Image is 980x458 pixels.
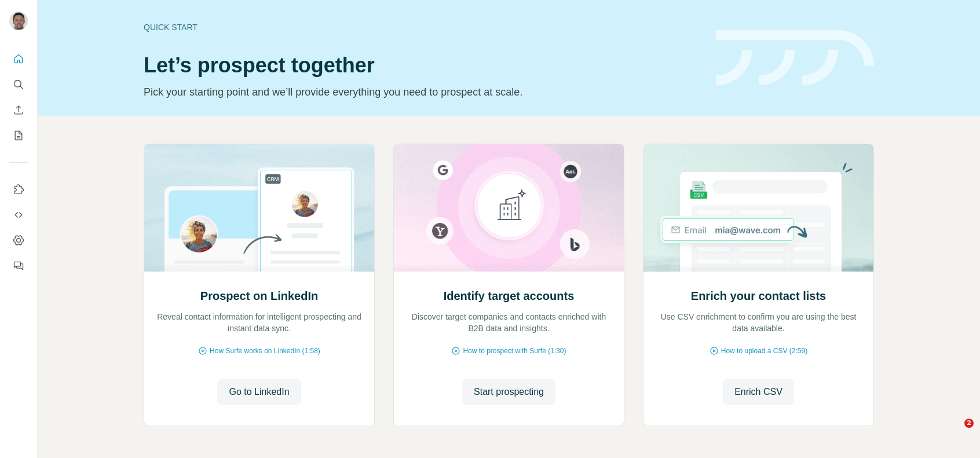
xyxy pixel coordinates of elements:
img: Identify target accounts [393,144,624,272]
span: Start prospecting [474,385,544,399]
img: Enrich your contact lists [643,144,874,272]
button: Use Surfe API [9,204,28,225]
div: Quick start [144,21,702,33]
button: Use Surfe on LinkedIn [9,179,28,200]
span: Enrich CSV [734,385,782,399]
p: Discover target companies and contacts enriched with B2B data and insights. [405,311,612,334]
h2: Identify target accounts [444,288,575,304]
button: Dashboard [9,230,28,251]
span: How to prospect with Surfe (1:30) [463,346,566,356]
span: 2 [964,419,974,428]
span: How Surfe works on LinkedIn (1:58) [210,346,320,356]
span: Go to LinkedIn [229,385,289,399]
img: Prospect on LinkedIn [144,144,375,272]
button: Search [9,74,28,95]
button: Feedback [9,255,28,276]
button: My lists [9,125,28,146]
button: Quick start [9,49,28,69]
p: Pick your starting point and we’ll provide everything you need to prospect at scale. [144,84,702,100]
p: Use CSV enrichment to confirm you are using the best data available. [655,311,862,334]
button: Start prospecting [462,379,555,405]
button: Go to LinkedIn [217,379,301,405]
iframe: Intercom live chat [941,419,968,446]
img: banner [716,30,874,86]
p: Reveal contact information for intelligent prospecting and instant data sync. [156,311,363,334]
h1: Let’s prospect together [144,54,702,77]
img: Avatar [9,12,28,30]
button: Enrich CSV [9,100,28,120]
button: Enrich CSV [723,379,794,405]
span: How to upload a CSV (2:59) [721,346,807,356]
h2: Enrich your contact lists [691,288,826,304]
h2: Prospect on LinkedIn [200,288,318,304]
